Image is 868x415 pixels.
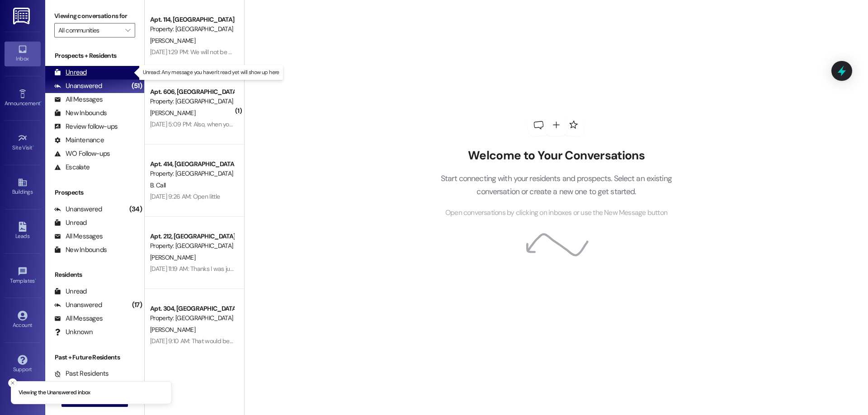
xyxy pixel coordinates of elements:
[54,9,135,23] label: Viewing conversations for
[150,15,234,24] div: Apt. 114, [GEOGRAPHIC_DATA]
[445,207,667,219] span: Open conversations by clicking on inboxes or use the New Message button
[54,81,102,91] div: Unanswered
[150,97,234,106] div: Property: [GEOGRAPHIC_DATA]
[54,327,93,337] div: Unknown
[13,8,32,24] img: ResiDesk Logo
[33,143,34,149] span: •
[54,95,103,104] div: All Messages
[5,175,41,199] a: Buildings
[54,300,102,310] div: Unanswered
[54,369,109,378] div: Past Residents
[19,389,90,397] p: Viewing the Unanswered inbox
[54,314,103,323] div: All Messages
[150,265,355,273] div: [DATE] 11:19 AM: Thanks I was just waiting to pay until that charge was removed
[54,149,110,159] div: WO Follow-ups
[54,108,107,118] div: New Inbounds
[45,270,144,280] div: Residents
[54,68,87,77] div: Unread
[130,298,144,312] div: (17)
[150,326,195,334] span: [PERSON_NAME]
[5,264,41,288] a: Templates •
[54,232,103,241] div: All Messages
[8,378,17,387] button: Close toast
[45,188,144,197] div: Prospects
[150,109,195,117] span: [PERSON_NAME]
[150,120,399,128] div: [DATE] 5:09 PM: Also, when you have the amount, would you be willing to take off the late fees?
[5,131,41,155] a: Site Visit •
[45,51,144,61] div: Prospects + Residents
[150,253,195,261] span: [PERSON_NAME]
[143,69,279,76] p: Unread: Any message you haven't read yet will show up here
[150,313,234,323] div: Property: [GEOGRAPHIC_DATA]
[127,202,144,216] div: (34)
[54,163,90,172] div: Escalate
[150,159,234,169] div: Apt. 414, [GEOGRAPHIC_DATA]
[150,192,220,201] div: [DATE] 9:26 AM: Open little
[150,87,234,97] div: Apt. 606, [GEOGRAPHIC_DATA]
[35,276,36,283] span: •
[150,241,234,251] div: Property: [GEOGRAPHIC_DATA]
[58,23,121,37] input: All communities
[5,308,41,332] a: Account
[150,181,165,189] span: B. Call
[129,79,144,93] div: (51)
[45,353,144,362] div: Past + Future Residents
[427,172,685,198] p: Start connecting with your residents and prospects. Select an existing conversation or create a n...
[54,205,102,214] div: Unanswered
[54,135,104,145] div: Maintenance
[54,287,87,296] div: Unread
[54,245,107,255] div: New Inbounds
[427,149,685,163] h2: Welcome to Your Conversations
[150,232,234,241] div: Apt. 212, [GEOGRAPHIC_DATA]
[5,219,41,243] a: Leads
[54,122,118,131] div: Review follow-ups
[5,42,41,66] a: Inbox
[150,24,234,34] div: Property: [GEOGRAPHIC_DATA]
[150,37,195,45] span: [PERSON_NAME]
[5,352,41,377] a: Support
[150,337,501,345] div: [DATE] 9:10 AM: That would be awesome if you could check and let me know what the correct amount ...
[150,48,278,56] div: [DATE] 1:29 PM: We will not be renewing our lease
[40,99,42,105] span: •
[125,27,130,34] i: 
[150,169,234,178] div: Property: [GEOGRAPHIC_DATA]
[150,304,234,313] div: Apt. 304, [GEOGRAPHIC_DATA]
[54,218,87,228] div: Unread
